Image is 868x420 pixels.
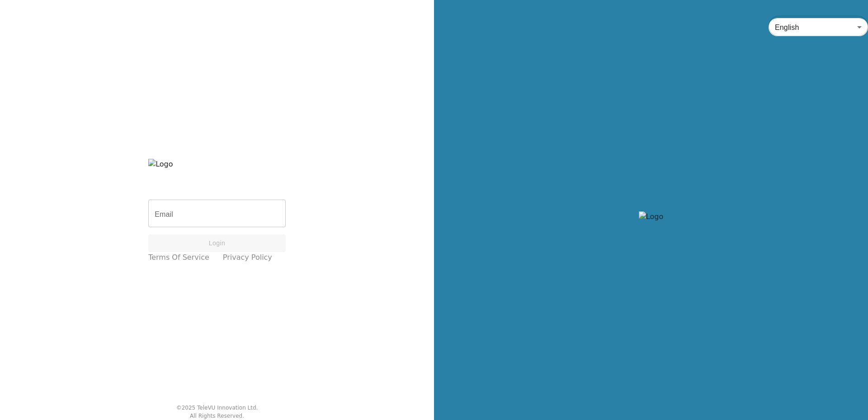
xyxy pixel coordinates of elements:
[148,159,286,186] img: Logo
[176,404,258,412] div: © 2025 TeleVU Innovation Ltd.
[223,252,272,263] a: Privacy Policy
[148,252,209,263] a: Terms of Service
[769,14,868,40] div: English
[190,412,244,420] div: All Rights Reserved.
[639,211,663,239] img: Logo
